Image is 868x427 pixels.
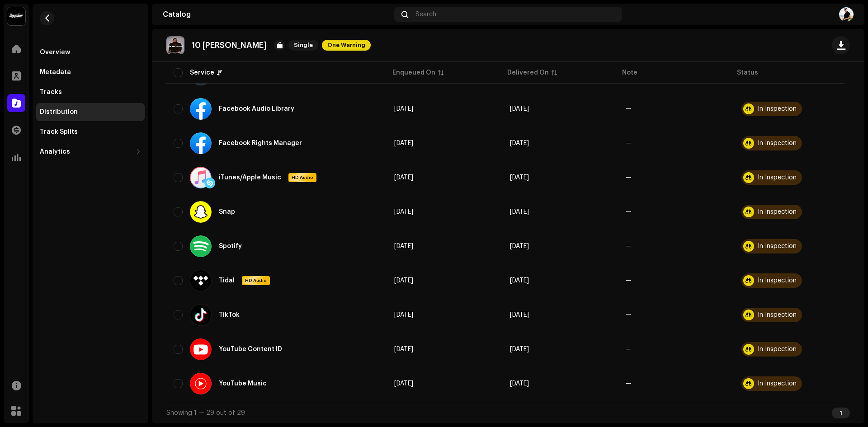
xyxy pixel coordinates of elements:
div: Analytics [40,148,70,155]
re-m-nav-item: Distribution [36,103,145,121]
div: In Inspection [758,209,797,215]
div: Catalog [163,11,391,18]
re-a-table-badge: — [626,277,632,284]
div: Distribution [40,108,78,116]
span: One Warning [322,40,371,51]
re-a-table-badge: — [626,140,632,146]
span: Oct 7, 2025 [394,346,413,352]
span: Oct 7, 2025 [510,209,529,215]
div: In Inspection [758,243,797,249]
span: Oct 7, 2025 [510,106,529,112]
span: Oct 7, 2025 [510,312,529,318]
div: YouTube Music [219,380,267,387]
div: Metadata [40,69,71,76]
div: In Inspection [758,140,797,146]
re-a-table-badge: — [626,346,632,352]
img: 476036d1-cdbe-4d8b-a27c-53658e239794 [166,36,184,54]
span: Oct 7, 2025 [510,346,529,352]
div: Tidal [219,277,235,284]
span: Oct 7, 2025 [394,312,413,318]
div: Spotify [219,243,242,249]
div: TikTok [219,312,240,318]
span: Single [288,40,318,51]
span: Oct 7, 2025 [394,174,413,181]
span: Oct 7, 2025 [510,174,529,181]
re-m-nav-dropdown: Analytics [36,143,145,161]
span: Oct 7, 2025 [394,209,413,215]
div: Snap [219,209,235,215]
div: Overview [40,49,70,56]
div: Tracks [40,89,62,96]
div: Track Splits [40,128,78,136]
span: Oct 7, 2025 [394,243,413,249]
div: YouTube Content ID [219,346,282,352]
div: In Inspection [758,106,797,112]
span: HD Audio [289,174,316,181]
re-m-nav-item: Metadata [36,63,145,81]
div: Enqueued On [392,68,435,77]
span: Search [415,11,436,18]
div: 1 [832,408,850,418]
div: In Inspection [758,346,797,352]
re-a-table-badge: — [626,174,632,181]
span: Oct 7, 2025 [394,140,413,146]
span: Oct 7, 2025 [510,140,529,146]
span: Oct 7, 2025 [510,380,529,387]
re-a-table-badge: — [626,380,632,387]
div: In Inspection [758,380,797,387]
p: 10 [PERSON_NAME] [192,41,267,50]
div: iTunes/Apple Music [219,174,281,181]
span: Showing 1 — 29 out of 29 [166,410,245,416]
div: Delivered On [507,68,549,77]
span: HD Audio [243,277,269,284]
re-a-table-badge: — [626,243,632,249]
div: In Inspection [758,174,797,181]
re-a-table-badge: — [626,312,632,318]
span: Oct 7, 2025 [394,380,413,387]
img: 10370c6a-d0e2-4592-b8a2-38f444b0ca44 [7,7,25,25]
div: Service [190,68,214,77]
span: Oct 7, 2025 [510,277,529,284]
div: Facebook Audio Library [219,106,294,112]
span: Oct 7, 2025 [394,106,413,112]
re-m-nav-item: Overview [36,43,145,61]
div: In Inspection [758,277,797,284]
re-m-nav-item: Tracks [36,83,145,101]
re-m-nav-item: Track Splits [36,123,145,141]
re-a-table-badge: — [626,106,632,112]
div: In Inspection [758,312,797,318]
re-a-table-badge: — [626,209,632,215]
img: ac71c7b6-85ce-42f3-a226-ef1e27737ca8 [839,7,854,22]
div: Facebook Rights Manager [219,140,302,146]
span: Oct 7, 2025 [510,243,529,249]
span: Oct 7, 2025 [394,277,413,284]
